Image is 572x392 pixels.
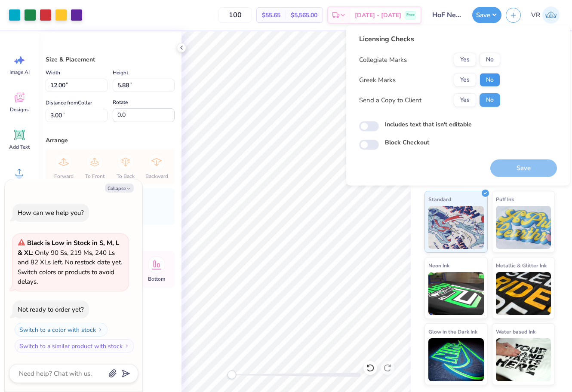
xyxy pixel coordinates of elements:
[428,261,449,270] span: Neon Ink
[10,106,29,113] span: Designs
[46,136,175,145] div: Arrange
[480,53,500,67] button: No
[218,7,252,23] input: – –
[18,239,122,286] span: : Only 90 Ss, 219 Ms, 240 Ls and 82 XLs left. No restock date yet. Switch colors or products to a...
[542,6,560,24] img: Val Rhey Lodueta
[428,206,484,249] img: Standard
[113,67,128,78] label: Height
[496,261,547,270] span: Metallic & Glitter Ink
[496,272,551,315] img: Metallic & Glitter Ink
[9,69,30,76] span: Image AI
[15,339,134,353] button: Switch to a similar product with stock
[18,305,84,314] div: Not ready to order yet?
[359,95,421,105] div: Send a Copy to Client
[480,93,500,107] button: No
[480,73,500,87] button: No
[385,120,472,129] label: Includes text that isn't editable
[531,10,540,20] span: VR
[359,75,396,85] div: Greek Marks
[355,11,401,20] span: [DATE] - [DATE]
[359,55,407,65] div: Collegiate Marks
[148,276,165,282] span: Bottom
[15,323,108,337] button: Switch to a color with stock
[496,195,514,204] span: Puff Ink
[46,67,60,78] label: Width
[406,12,415,18] span: Free
[9,144,30,150] span: Add Text
[454,73,476,87] button: Yes
[228,371,236,379] div: Accessibility label
[454,93,476,107] button: Yes
[385,138,429,147] label: Block Checkout
[105,184,134,193] button: Collapse
[426,6,468,24] input: Untitled Design
[46,55,175,64] div: Size & Placement
[124,343,129,349] img: Switch to a similar product with stock
[496,327,535,336] span: Water based Ink
[46,98,92,108] label: Distance from Collar
[428,338,484,381] img: Glow in the Dark Ink
[428,272,484,315] img: Neon Ink
[262,11,280,20] span: $55.65
[472,7,501,23] button: Save
[359,34,500,44] div: Licensing Checks
[98,327,103,332] img: Switch to a color with stock
[18,239,119,257] strong: Black is Low in Stock in S, M, L & XL
[496,206,551,249] img: Puff Ink
[428,195,451,204] span: Standard
[428,327,477,336] span: Glow in the Dark Ink
[113,97,128,107] label: Rotate
[18,208,84,217] div: How can we help you?
[454,53,476,67] button: Yes
[496,338,551,381] img: Water based Ink
[527,6,563,24] a: VR
[291,11,317,20] span: $5,565.00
